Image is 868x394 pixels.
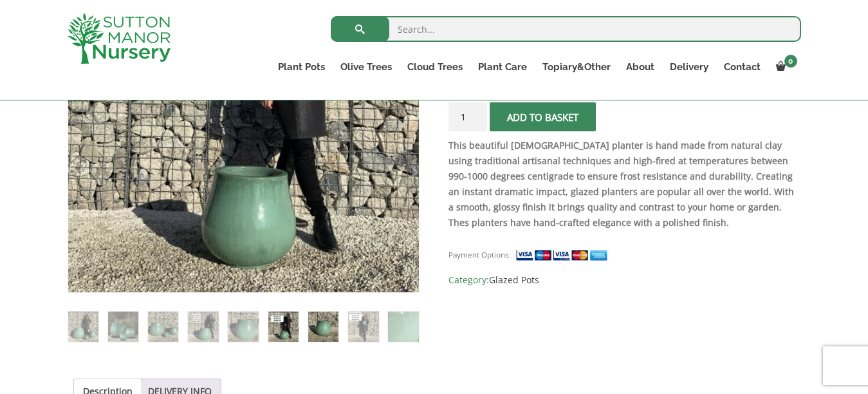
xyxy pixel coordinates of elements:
a: Contact [716,58,768,76]
a: Topiary&Other [535,58,618,76]
span: 0 [784,55,797,68]
img: The Lang Co Glazed Bright Olive Green Plant Pots [68,312,98,342]
a: Glazed Pots [489,274,539,286]
a: 0 [768,58,801,76]
a: Plant Care [470,58,535,76]
img: logo [68,13,171,64]
img: The Lang Co Glazed Bright Olive Green Plant Pots - Image 3 [148,312,178,342]
a: Plant Pots [270,58,333,76]
input: Product quantity [448,102,487,131]
img: payment supported [515,249,612,262]
img: The Lang Co Glazed Bright Olive Green Plant Pots - Image 2 [108,312,138,342]
img: The Lang Co Glazed Bright Olive Green Plant Pots - Image 9 [388,312,418,342]
span: Category: [448,272,800,288]
strong: This beautiful [DEMOGRAPHIC_DATA] planter is hand made from natural clay using traditional artisa... [448,139,794,229]
small: Payment Options: [448,250,511,259]
img: The Lang Co Glazed Bright Olive Green Plant Pots - Image 7 [308,312,338,342]
img: The Lang Co Glazed Bright Olive Green Plant Pots - Image 5 [228,312,258,342]
a: Olive Trees [333,58,400,76]
a: Delivery [662,58,716,76]
input: Search... [331,16,801,42]
button: Add to basket [490,102,596,131]
img: The Lang Co Glazed Bright Olive Green Plant Pots - Image 6 [268,312,299,342]
a: About [618,58,662,76]
a: Cloud Trees [400,58,470,76]
img: The Lang Co Glazed Bright Olive Green Plant Pots - Image 4 [188,312,218,342]
img: The Lang Co Glazed Bright Olive Green Plant Pots - Image 8 [348,312,378,342]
